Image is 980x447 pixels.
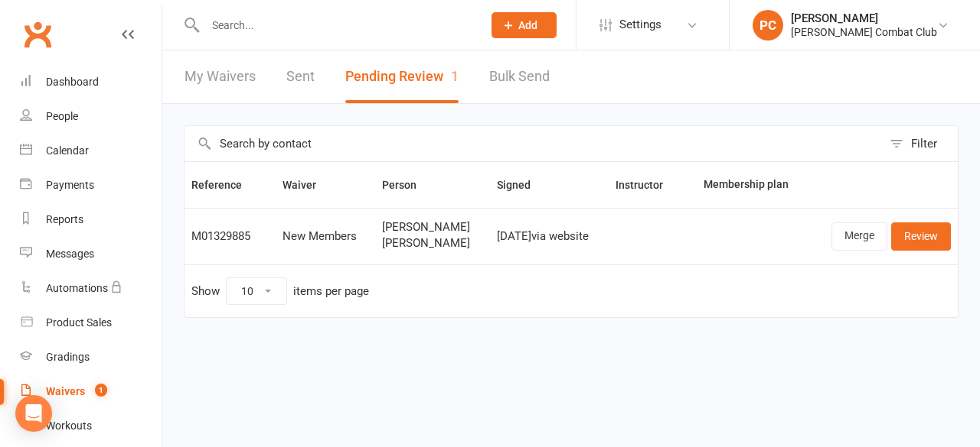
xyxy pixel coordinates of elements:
[46,419,92,432] div: Workouts
[911,134,937,153] div: Filter
[497,230,602,243] div: [DATE] via website
[345,50,459,103] button: Pending Review1
[20,202,162,237] a: Reports
[753,10,783,40] div: PC
[20,271,162,306] a: Automations
[46,282,108,294] div: Automations
[489,50,550,103] a: Bulk Send
[46,76,99,88] div: Dashboard
[382,176,433,194] button: Person
[616,179,680,191] span: Instructor
[20,65,162,99] a: Dashboard
[20,99,162,134] a: People
[185,50,256,103] a: My Waivers
[20,168,162,202] a: Payments
[20,374,162,409] a: Waivers 1
[697,162,808,208] th: Membership plan
[882,126,958,161] button: Filter
[791,11,937,25] div: [PERSON_NAME]
[619,8,661,42] span: Settings
[46,248,94,260] div: Messages
[15,395,52,432] div: Open Intercom Messenger
[46,385,85,397] div: Waivers
[20,306,162,340] a: Product Sales
[20,409,162,443] a: Workouts
[20,134,162,168] a: Calendar
[18,15,57,53] a: Clubworx
[497,179,547,191] span: Signed
[46,110,78,122] div: People
[191,179,259,191] span: Reference
[283,176,333,194] button: Waiver
[95,384,107,397] span: 1
[791,25,937,39] div: [PERSON_NAME] Combat Club
[191,176,259,194] button: Reference
[382,237,483,250] span: [PERSON_NAME]
[46,213,83,225] div: Reports
[293,285,369,298] div: items per page
[286,50,315,103] a: Sent
[46,179,94,191] div: Payments
[185,126,882,161] input: Search by contact
[518,19,537,31] span: Add
[497,176,547,194] button: Signed
[382,179,433,191] span: Person
[616,176,680,194] button: Instructor
[46,144,89,157] div: Calendar
[382,221,483,234] span: [PERSON_NAME]
[283,230,367,243] div: New Members
[191,230,269,243] div: M01329885
[20,237,162,271] a: Messages
[46,351,90,363] div: Gradings
[46,316,112,329] div: Product Sales
[451,68,459,84] span: 1
[492,12,557,38] button: Add
[831,222,887,250] a: Merge
[191,277,369,305] div: Show
[283,179,333,191] span: Waiver
[201,15,472,36] input: Search...
[20,340,162,374] a: Gradings
[891,222,951,250] a: Review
